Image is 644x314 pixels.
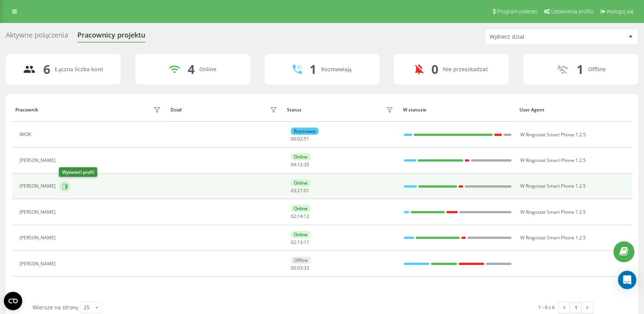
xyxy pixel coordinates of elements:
div: Pracownicy projektu [77,31,145,43]
span: Wyloguj się [606,8,634,15]
span: 12 [304,213,309,219]
div: : : [291,240,309,245]
div: Online [199,66,216,73]
div: Łączna liczba kont [55,66,103,73]
div: Offline [291,257,311,264]
span: W Ringostat Smart Phone 1.2.5 [520,209,585,215]
div: 4 [188,62,195,77]
div: Online [291,205,311,212]
button: Open CMP widget [4,292,22,310]
div: IMOK [20,132,33,137]
div: [PERSON_NAME] [20,209,57,215]
div: Online [291,179,311,186]
div: 1 [310,62,316,77]
div: Dział [170,107,181,113]
div: [PERSON_NAME] [20,183,57,189]
div: W statusie [403,107,512,113]
div: Wyświetl profil [59,167,97,177]
div: Status [287,107,302,113]
span: 12 [297,161,303,168]
div: Pracownik [15,107,38,113]
span: Program poleceń [497,8,537,15]
div: : : [291,188,309,193]
span: W Ringostat Smart Phone 1.2.5 [520,157,585,164]
span: 02 [291,239,296,245]
span: 14 [297,213,303,219]
div: User Agent [519,107,629,113]
span: Ustawienia profilu [551,8,594,15]
div: 25 [84,304,90,311]
span: W Ringostat Smart Phone 1.2.5 [520,183,585,189]
div: Aktywne połączenia [6,31,68,43]
div: 0 [431,62,438,77]
span: 35 [304,161,309,168]
span: 02 [297,136,303,142]
span: 03 [291,187,296,194]
div: Online [291,231,311,238]
span: 00 [291,265,296,271]
div: [PERSON_NAME] [20,261,57,267]
span: 04 [291,161,296,168]
span: 00 [291,136,296,142]
span: 13 [297,239,303,245]
a: 1 [570,302,582,313]
div: [PERSON_NAME] [20,158,57,163]
div: : : [291,162,309,167]
span: W Ringostat Smart Phone 1.2.5 [520,131,585,138]
span: Wiersze na stronę [33,304,78,311]
div: Offline [588,66,606,73]
div: Rozmawia [291,128,319,135]
span: W Ringostat Smart Phone 1.2.5 [520,234,585,241]
span: 03 [297,265,303,271]
span: 51 [304,136,309,142]
div: Rozmawiają [321,66,352,73]
div: : : [291,265,309,271]
div: Nie przeszkadzać [443,66,488,73]
div: Open Intercom Messenger [618,271,636,289]
div: [PERSON_NAME] [20,235,57,240]
div: : : [291,214,309,219]
div: 1 - 6 z 6 [538,303,555,311]
div: : : [291,136,309,142]
div: 6 [43,62,50,77]
span: 01 [304,187,309,194]
span: 32 [304,265,309,271]
div: 1 [577,62,583,77]
span: 02 [291,213,296,219]
div: Wybierz dział [490,34,581,40]
span: 11 [304,239,309,245]
span: 21 [297,187,303,194]
div: Online [291,153,311,160]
